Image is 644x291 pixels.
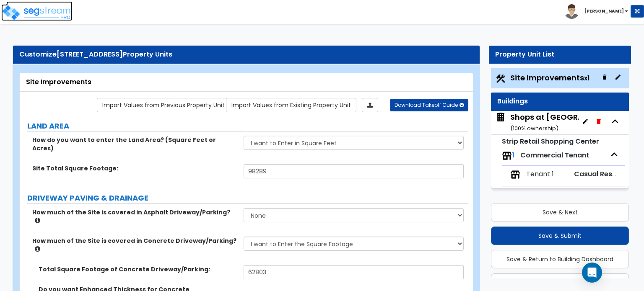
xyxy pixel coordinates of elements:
[510,72,589,83] span: Site Improvements
[510,112,632,133] div: Shops at [GEOGRAPHIC_DATA]
[27,193,468,203] label: DRIVEWAY PAVING & DRAINAGE
[495,50,625,59] div: Property Unit List
[35,246,40,252] i: click for more info!
[19,50,473,59] div: Customize Property Units
[57,49,123,59] span: [STREET_ADDRESS]
[26,77,467,87] div: Site Improvements
[510,124,558,132] small: ( 100 % ownership)
[32,164,237,173] label: Site Total Square Footage:
[520,150,589,160] span: Commercial Tenant
[582,263,602,283] div: Open Intercom Messenger
[491,203,629,221] button: Save & Next
[512,150,514,160] span: 1
[27,121,468,131] label: LAND AREA
[362,98,378,112] a: Import the dynamic attributes value through Excel sheet
[35,217,40,224] i: click for more info!
[39,265,237,273] label: Total Square Footage of Concrete Driveway/Parking:
[495,112,579,133] span: Shops at Parkway VIllage
[564,4,579,19] img: avatar.png
[97,98,230,112] a: Import the dynamic attribute values from previous properties.
[510,170,520,180] img: tenants.png
[491,250,629,268] button: Save & Return to Building Dashboard
[497,97,623,106] div: Buildings
[395,101,458,108] span: Download Takeoff Guide
[495,73,506,84] img: Construction.png
[584,8,624,14] b: [PERSON_NAME]
[32,237,237,253] label: How much of the Site is covered in Concrete Driveway/Parking?
[32,136,237,152] label: How do you want to enter the Land Area? (Square Feet or Acres)
[526,170,554,179] span: Tenant 1
[502,136,599,146] small: Strip Retail Shopping Center
[491,227,629,245] button: Save & Submit
[390,99,468,111] button: Download Takeoff Guide
[584,74,589,82] small: x1
[226,98,356,112] a: Import the dynamic attribute values from existing properties.
[502,151,512,161] img: tenants.png
[1,4,73,21] img: logo_pro_r.png
[495,112,506,123] img: building.svg
[32,208,237,225] label: How much of the Site is covered in Asphalt Driveway/Parking?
